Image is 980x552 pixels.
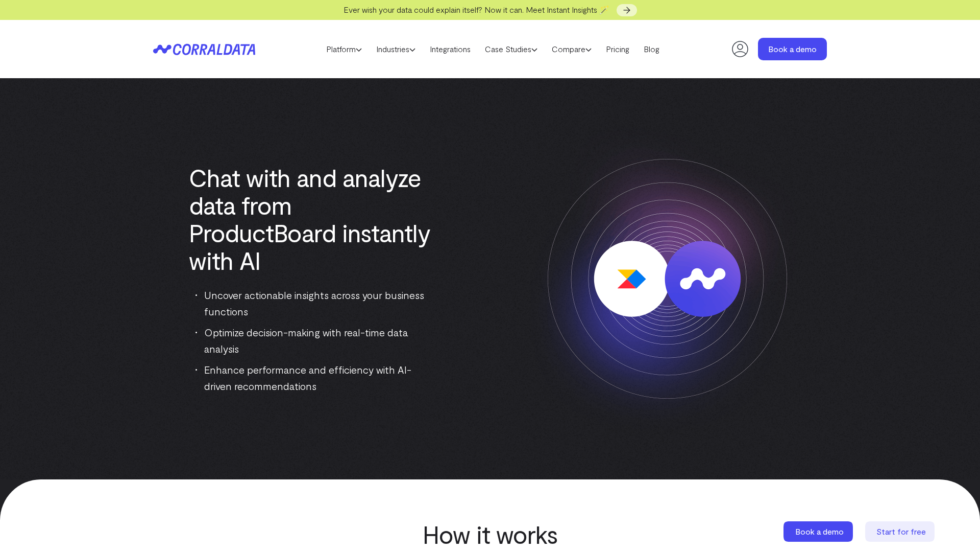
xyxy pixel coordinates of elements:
a: Book a demo [783,521,855,542]
li: Uncover actionable insights across your business functions [195,287,436,319]
a: Compare [545,41,599,57]
li: Optimize decision-making with real-time data analysis [195,324,436,357]
li: Enhance performance and efficiency with AI-driven recommendations [195,361,436,394]
a: Industries [369,41,423,57]
a: Blog [636,41,667,57]
h2: How it works [314,520,666,548]
h1: Chat with and analyze data from ProductBoard instantly with AI [189,164,436,274]
span: Ever wish your data could explain itself? Now it can. Meet Instant Insights 🪄 [344,5,609,14]
a: Integrations [423,41,478,57]
a: Book a demo [758,38,827,60]
span: Start for free [876,526,926,536]
a: Start for free [865,521,937,542]
a: Pricing [599,41,636,57]
a: Platform [319,41,369,57]
a: Case Studies [478,41,545,57]
span: Book a demo [795,526,844,536]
